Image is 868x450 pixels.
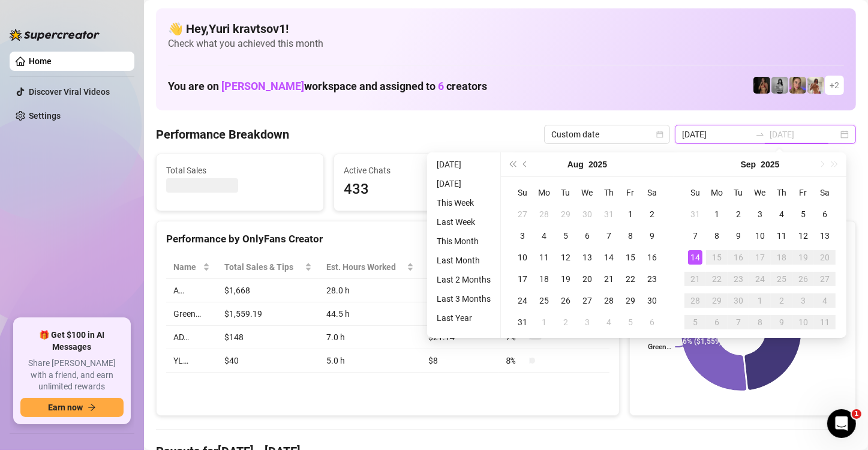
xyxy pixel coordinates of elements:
[623,293,638,308] div: 29
[217,302,319,326] td: $1,559.19
[771,268,792,290] td: 2025-09-25
[558,315,573,329] div: 2
[814,268,836,290] td: 2025-09-27
[728,203,749,225] td: 2025-09-02
[656,131,663,138] span: calendar
[421,256,498,279] th: Sales / Hour
[620,247,641,268] td: 2025-08-15
[620,182,641,203] th: Fr
[641,311,663,333] td: 2025-09-06
[792,311,814,333] td: 2025-10-10
[645,207,659,221] div: 2
[432,176,495,191] li: [DATE]
[555,182,576,203] th: Tu
[684,203,706,225] td: 2025-08-31
[688,293,702,308] div: 28
[29,87,110,97] a: Discover Viral Videos
[515,207,530,221] div: 27
[684,182,706,203] th: Su
[20,329,124,353] span: 🎁 Get $100 in AI Messages
[814,203,836,225] td: 2025-09-06
[512,290,533,311] td: 2025-08-24
[515,272,530,286] div: 17
[827,409,856,438] iframe: Intercom live chat
[537,207,551,221] div: 28
[771,203,792,225] td: 2025-09-04
[706,268,728,290] td: 2025-09-22
[774,315,789,329] div: 9
[774,272,789,286] div: 25
[48,403,83,412] span: Earn now
[512,203,533,225] td: 2025-07-27
[344,164,491,177] span: Active Chats
[818,293,832,308] div: 4
[598,182,620,203] th: Th
[728,182,749,203] th: Tu
[537,315,551,329] div: 1
[710,272,724,286] div: 22
[731,293,746,308] div: 30
[421,302,498,326] td: $35.04
[533,268,555,290] td: 2025-08-18
[814,290,836,311] td: 2025-10-04
[598,225,620,247] td: 2025-08-07
[620,203,641,225] td: 2025-08-01
[645,293,659,308] div: 30
[830,79,839,92] span: + 2
[168,37,844,50] span: Check what you achieved this month
[506,354,525,367] span: 8 %
[173,260,200,274] span: Name
[533,311,555,333] td: 2025-09-01
[421,349,498,373] td: $8
[319,302,421,326] td: 44.5 h
[641,290,663,311] td: 2025-08-30
[688,315,702,329] div: 5
[728,311,749,333] td: 2025-10-07
[555,247,576,268] td: 2025-08-12
[792,203,814,225] td: 2025-09-05
[814,225,836,247] td: 2025-09-13
[576,182,598,203] th: We
[731,229,746,243] div: 9
[796,315,810,329] div: 10
[753,293,767,308] div: 1
[602,229,616,243] div: 7
[319,349,421,373] td: 5.0 h
[576,203,598,225] td: 2025-07-30
[432,157,495,172] li: [DATE]
[558,207,573,221] div: 29
[753,77,770,94] img: D
[645,229,659,243] div: 9
[620,290,641,311] td: 2025-08-29
[706,182,728,203] th: Mo
[576,225,598,247] td: 2025-08-06
[688,229,702,243] div: 7
[771,182,792,203] th: Th
[319,326,421,349] td: 7.0 h
[807,77,824,94] img: Green
[706,311,728,333] td: 2025-10-06
[771,225,792,247] td: 2025-09-11
[602,207,616,221] div: 31
[641,268,663,290] td: 2025-08-23
[512,311,533,333] td: 2025-08-31
[684,247,706,268] td: 2025-09-14
[710,207,724,221] div: 1
[515,250,530,265] div: 10
[168,80,487,93] h1: You are on workspace and assigned to creators
[602,293,616,308] div: 28
[774,207,789,221] div: 4
[166,231,609,247] div: Performance by OnlyFans Creator
[432,196,495,210] li: This Week
[217,279,319,302] td: $1,668
[792,182,814,203] th: Fr
[728,268,749,290] td: 2025-09-23
[796,250,810,265] div: 19
[580,229,594,243] div: 6
[641,247,663,268] td: 2025-08-16
[774,250,789,265] div: 18
[796,229,810,243] div: 12
[217,349,319,373] td: $40
[814,311,836,333] td: 2025-10-11
[753,272,767,286] div: 24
